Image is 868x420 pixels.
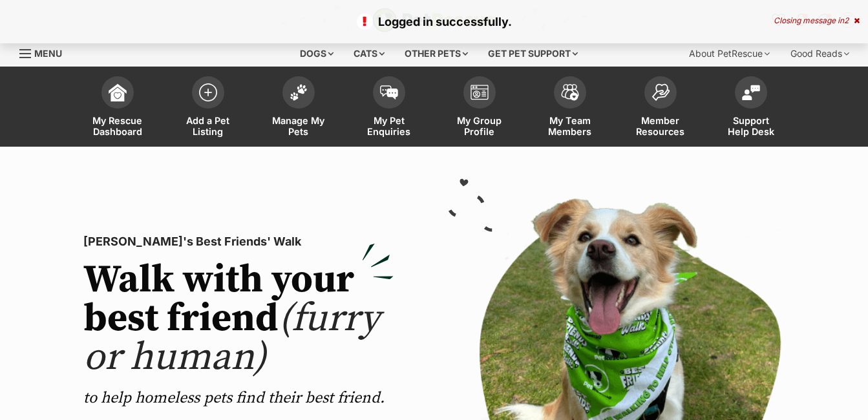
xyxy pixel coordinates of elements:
img: group-profile-icon-3fa3cf56718a62981997c0bc7e787c4b2cf8bcc04b72c1350f741eb67cf2f40e.svg [471,85,489,100]
a: Manage My Pets [253,70,344,147]
a: Add a Pet Listing [163,70,253,147]
span: Support Help Desk [722,115,780,137]
span: My Pet Enquiries [360,115,418,137]
a: My Pet Enquiries [344,70,434,147]
img: add-pet-listing-icon-0afa8454b4691262ce3f59096e99ab1cd57d4a30225e0717b998d2c9b9846f56.svg [199,83,217,101]
a: Member Resources [615,70,706,147]
h2: Walk with your best friend [83,261,394,377]
a: My Group Profile [434,70,525,147]
span: Manage My Pets [270,115,328,137]
div: Get pet support [479,41,587,67]
div: Cats [344,41,394,67]
a: Menu [19,41,71,64]
span: Member Resources [631,115,690,137]
img: pet-enquiries-icon-7e3ad2cf08bfb03b45e93fb7055b45f3efa6380592205ae92323e6603595dc1f.svg [380,85,398,100]
div: Other pets [396,41,477,67]
span: My Team Members [541,115,599,137]
span: Menu [34,48,62,59]
span: My Group Profile [450,115,509,137]
span: Add a Pet Listing [179,115,237,137]
div: About PetRescue [680,41,779,67]
img: team-members-icon-5396bd8760b3fe7c0b43da4ab00e1e3bb1a5d9ba89233759b79545d2d3fc5d0d.svg [561,84,579,101]
img: dashboard-icon-eb2f2d2d3e046f16d808141f083e7271f6b2e854fb5c12c21221c1fb7104beca.svg [109,83,127,101]
div: Good Reads [781,41,858,67]
img: help-desk-icon-fdf02630f3aa405de69fd3d07c3f3aa587a6932b1a1747fa1d2bba05be0121f9.svg [742,85,760,100]
span: My Rescue Dashboard [89,115,147,137]
a: My Rescue Dashboard [72,70,163,147]
p: to help homeless pets find their best friend. [83,388,394,408]
div: Dogs [291,41,343,67]
span: (furry or human) [83,295,380,382]
a: Support Help Desk [706,70,796,147]
img: member-resources-icon-8e73f808a243e03378d46382f2149f9095a855e16c252ad45f914b54edf8863c.svg [651,83,670,101]
img: manage-my-pets-icon-02211641906a0b7f246fdf0571729dbe1e7629f14944591b6c1af311fb30b64b.svg [290,84,308,101]
p: [PERSON_NAME]'s Best Friends' Walk [83,233,394,251]
a: My Team Members [525,70,615,147]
